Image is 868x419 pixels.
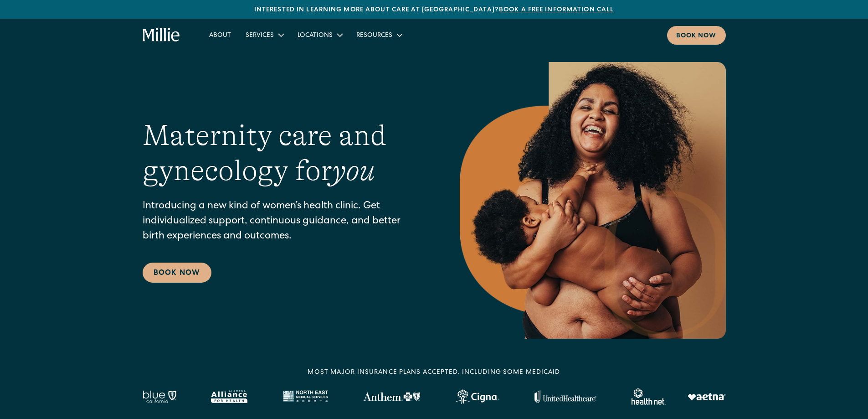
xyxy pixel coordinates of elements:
[143,390,176,403] img: Blue California logo
[455,389,499,404] img: Cigna logo
[298,31,333,41] div: Locations
[332,154,375,187] em: you
[202,27,238,42] a: About
[363,392,420,401] img: Anthem Logo
[143,263,211,283] a: Book Now
[534,390,596,403] img: United Healthcare logo
[356,31,392,41] div: Resources
[290,27,349,42] div: Locations
[143,28,180,42] a: home
[688,393,726,400] img: Aetna logo
[667,26,726,45] a: Book now
[246,31,274,41] div: Services
[460,62,726,339] img: Smiling mother with her baby in arms, celebrating body positivity and the nurturing bond of postp...
[143,199,423,244] p: Introducing a new kind of women’s health clinic. Get individualized support, continuous guidance,...
[499,7,614,13] a: Book a free information call
[676,31,717,41] div: Book now
[308,368,560,378] div: MOST MAJOR INSURANCE PLANS ACCEPTED, INCLUDING some MEDICAID
[282,390,328,403] img: North East Medical Services logo
[632,388,666,405] img: Healthnet logo
[143,118,423,188] h1: Maternity care and gynecology for
[349,27,409,42] div: Resources
[238,27,290,42] div: Services
[211,390,247,403] img: Alameda Alliance logo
